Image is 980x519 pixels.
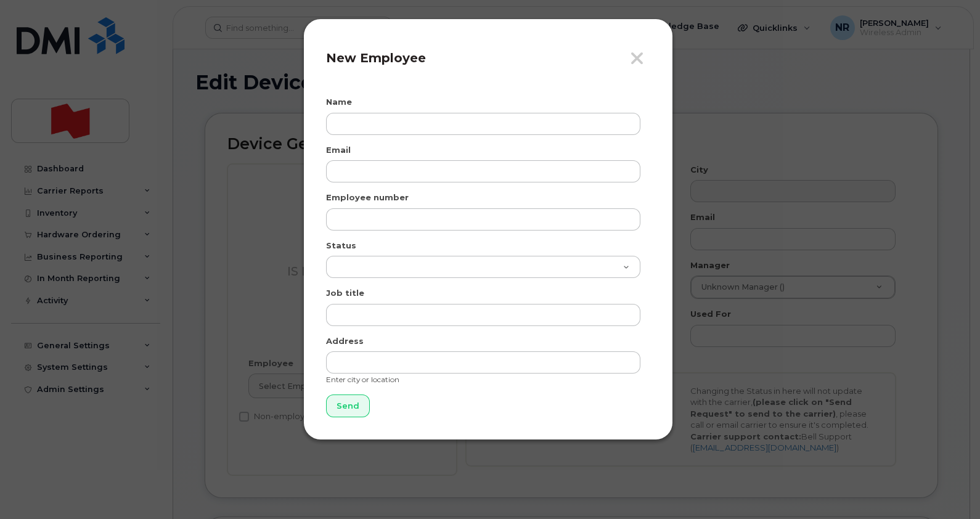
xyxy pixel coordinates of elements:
h4: New Employee [326,51,650,65]
small: Enter city or location [326,375,399,384]
label: Address [326,335,364,347]
label: Job title [326,287,364,299]
label: Name [326,96,352,108]
label: Status [326,240,356,251]
label: Email [326,144,351,156]
input: Send [326,394,370,417]
label: Employee number [326,192,409,203]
